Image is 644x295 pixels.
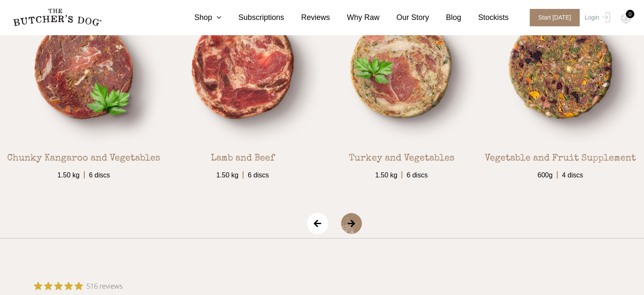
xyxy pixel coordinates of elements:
[583,9,610,26] a: Login
[429,12,461,23] a: Blog
[284,12,330,23] a: Reviews
[84,166,114,180] span: 6 discs
[212,166,243,180] span: 1.50 kg
[626,10,634,18] div: 0
[177,12,221,23] a: Shop
[341,213,383,234] span: Next
[330,12,379,23] a: Why Raw
[530,9,580,26] span: Start [DATE]
[379,12,429,23] a: Our Story
[221,12,284,23] a: Subscriptions
[243,166,273,180] span: 6 discs
[348,145,454,166] div: Turkey and Vegetables
[34,281,83,290] div: 4.9 out of 5 stars
[7,145,160,166] div: Chunky Kangaroo and Vegetables
[307,213,328,234] span: Previous
[86,281,122,291] span: 516 reviews
[521,9,583,26] a: Start [DATE]
[461,12,509,23] a: Stockists
[621,13,631,24] img: TBD_Cart-Empty.png
[211,145,274,166] div: Lamb and Beef
[533,166,557,180] span: 600g
[371,166,401,180] span: 1.50 kg
[401,166,432,180] span: 6 discs
[53,166,83,180] span: 1.50 kg
[485,145,636,166] div: Vegetable and Fruit Supplement
[557,166,587,180] span: 4 discs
